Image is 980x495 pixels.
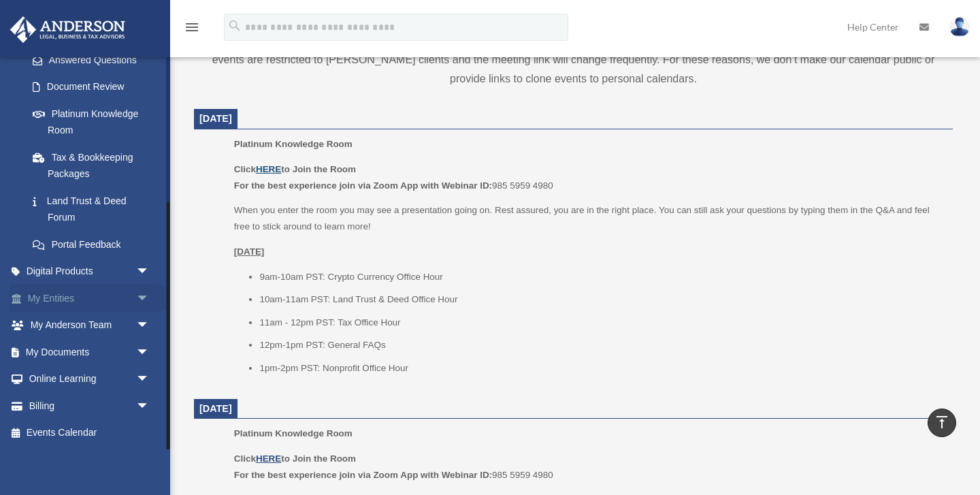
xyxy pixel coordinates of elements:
a: Digital Productsarrow_drop_down [10,258,170,285]
i: menu [184,19,200,35]
a: Online Learningarrow_drop_down [10,366,170,393]
span: arrow_drop_down [136,285,163,313]
a: Portal Feedback [19,231,170,258]
p: When you enter the room you may see a presentation going on. Rest assured, you are in the right p... [234,202,943,234]
span: arrow_drop_down [136,338,163,366]
span: Platinum Knowledge Room [234,428,353,438]
a: HERE [256,164,281,174]
img: User Pic [949,17,970,37]
span: Platinum Knowledge Room [234,139,353,149]
span: arrow_drop_down [136,392,163,420]
img: Anderson Advisors Platinum Portal [6,16,129,43]
li: 9am-10am PST: Crypto Currency Office Hour [259,269,943,285]
a: HERE [256,453,281,464]
a: My Anderson Teamarrow_drop_down [10,312,170,339]
a: My Entitiesarrow_drop_down [10,285,170,312]
b: For the best experience join via Zoom App with Webinar ID: [234,180,492,191]
a: My Documentsarrow_drop_down [10,338,170,366]
b: Click to Join the Room [234,164,356,174]
li: 12pm-1pm PST: General FAQs [259,337,943,353]
a: Platinum Knowledge Room [19,100,163,144]
span: arrow_drop_down [136,366,163,394]
a: Answered Questions [19,46,170,74]
span: [DATE] [199,113,232,124]
i: vertical_align_top [934,414,950,430]
u: [DATE] [234,246,265,257]
span: [DATE] [199,403,232,414]
i: search [227,18,242,33]
a: Events Calendar [10,419,170,447]
li: 10am-11am PST: Land Trust & Deed Office Hour [259,291,943,308]
a: menu [184,24,200,35]
span: arrow_drop_down [136,312,163,340]
a: Document Review [19,74,170,101]
a: vertical_align_top [928,409,956,437]
p: 985 5959 4980 [234,161,943,193]
li: 11am - 12pm PST: Tax Office Hour [259,315,943,331]
p: 985 5959 4980 [234,451,943,483]
a: Tax & Bookkeeping Packages [19,144,170,187]
a: Billingarrow_drop_down [10,392,170,419]
li: 1pm-2pm PST: Nonprofit Office Hour [259,360,943,377]
span: arrow_drop_down [136,258,163,286]
b: Click to Join the Room [234,453,356,464]
a: Land Trust & Deed Forum [19,187,170,231]
b: For the best experience join via Zoom App with Webinar ID: [234,470,492,480]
